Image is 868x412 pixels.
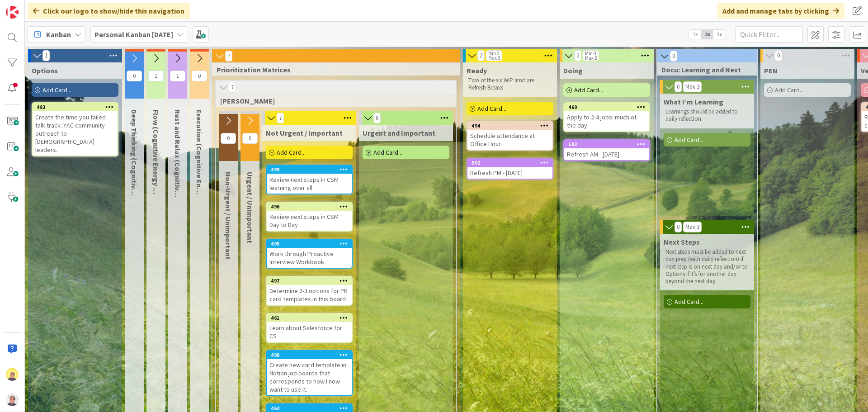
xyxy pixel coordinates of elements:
[585,56,597,60] div: Max 2
[467,66,487,75] span: Ready
[94,30,173,39] b: Personal Kanban [DATE]
[271,278,352,284] div: 497
[33,103,118,156] div: 483Create the time you failed talk track: YAC community outreach to [DEMOGRAPHIC_DATA] leaders.
[675,81,682,92] span: 0
[775,50,782,61] span: 0
[224,172,233,260] span: Non-Urgent / Unimportant
[363,128,435,137] span: Urgent and Important
[267,285,352,305] div: Determine 2-3 options for PK card templates in this board
[266,350,353,396] a: 498Create new card template in Notion job boards that corresponds to how I now want to use it.
[170,71,185,81] span: 1
[665,248,749,285] p: Next steps must be added to next day prep (with daily reflection) if next step is on next day and...
[271,352,352,358] div: 498
[33,111,118,156] div: Create the time you failed talk track: YAC community outreach to [DEMOGRAPHIC_DATA] leaders.
[735,26,803,43] input: Quick Filter...
[685,85,699,89] div: Max 3
[267,211,352,231] div: Review next steps in CSM Day to Day
[675,222,682,232] span: 0
[689,30,701,39] span: 1x
[271,166,352,173] div: 499
[267,351,352,395] div: 498Create new card template in Notion job boards that corresponds to how I now want to use it.
[6,393,19,406] img: avatar
[775,86,804,94] span: Add Card...
[564,140,649,148] div: 503
[717,3,844,19] div: Add and manage tabs by clicking
[267,166,352,174] div: 499
[564,103,649,111] div: 460
[217,65,448,74] span: Prioritization Matrices
[477,104,506,113] span: Add Card...
[267,240,352,248] div: 495
[195,109,204,261] span: Execution (Cognitive Energy L-M)
[32,66,58,75] span: Options
[267,203,352,211] div: 496
[685,225,699,229] div: Max 3
[467,159,552,167] div: 502
[266,313,353,343] a: 461Learn about Salesforce for CS
[32,102,118,156] a: 483Create the time you failed talk track: YAC community outreach to [DEMOGRAPHIC_DATA] leaders.
[267,351,352,359] div: 498
[563,66,583,75] span: Doing
[266,165,353,194] a: 499Review next steps in CSM learning over all
[267,359,352,395] div: Create new card template in Notion job boards that corresponds to how I now want to use it.
[467,167,552,179] div: Refresh PM - [DATE]
[221,133,236,144] span: 0
[472,160,552,166] div: 502
[266,276,353,306] a: 497Determine 2-3 options for PK card templates in this board
[563,102,650,132] a: 460Apply to 2-4 jobs: much of the day
[130,109,139,226] span: Deep Thinking (Cognitive Energy H)
[468,77,552,92] p: Two of the six WIP limit are Refresh Breaks
[267,166,352,194] div: 499Review next steps in CSM learning over all
[661,65,746,74] span: Docu: Learning and Next
[467,158,553,180] a: 502Refresh PM - [DATE]
[267,277,352,285] div: 497
[271,204,352,210] div: 496
[266,202,353,232] a: 496Review next steps in CSM Day to Day
[564,103,649,131] div: 460Apply to 2-4 jobs: much of the day
[271,241,352,247] div: 495
[229,82,236,93] span: 7
[564,111,649,131] div: Apply to 2-4 jobs: much of the day
[675,298,703,306] span: Add Card...
[563,139,650,161] a: 503Refresh AM - [DATE]
[467,130,552,150] div: Schedule attendance at Office Hour
[6,368,19,381] img: JW
[148,71,164,81] span: 1
[664,97,723,106] span: What I’m Learning
[42,86,71,94] span: Add Card...
[764,66,778,75] span: PEN
[277,148,306,156] span: Add Card...
[467,121,553,151] a: 494Schedule attendance at Office Hour
[267,248,352,268] div: Work through Proactive Interview Workbook
[33,103,118,111] div: 483
[568,104,649,110] div: 460
[220,96,445,105] span: Eisenhower
[664,237,700,246] span: Next Steps
[701,30,713,39] span: 2x
[267,277,352,305] div: 497Determine 2-3 options for PK card templates in this board
[192,71,207,81] span: 0
[151,109,160,203] span: Flow (Cognitive Energy M-H)
[670,51,677,62] span: 0
[564,148,649,160] div: Refresh AM - [DATE]
[665,108,749,123] p: Learnings should be added to daily reflection.
[37,104,118,110] div: 483
[675,136,703,144] span: Add Card...
[225,51,232,62] span: 7
[467,159,552,179] div: 502Refresh PM - [DATE]
[564,140,649,160] div: 503Refresh AM - [DATE]
[373,148,402,156] span: Add Card...
[173,109,182,227] span: Rest and Relax (Cognitive Energy L)
[42,50,50,61] span: 1
[266,239,353,269] a: 495Work through Proactive Interview Workbook
[127,71,142,81] span: 0
[488,51,499,56] div: Min 0
[277,113,284,123] span: 7
[467,122,552,150] div: 494Schedule attendance at Office Hour
[271,315,352,321] div: 461
[267,314,352,322] div: 461
[568,141,649,147] div: 503
[267,322,352,342] div: Learn about Salesforce for CS
[267,203,352,231] div: 496Review next steps in CSM Day to Day
[46,29,71,40] span: Kanban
